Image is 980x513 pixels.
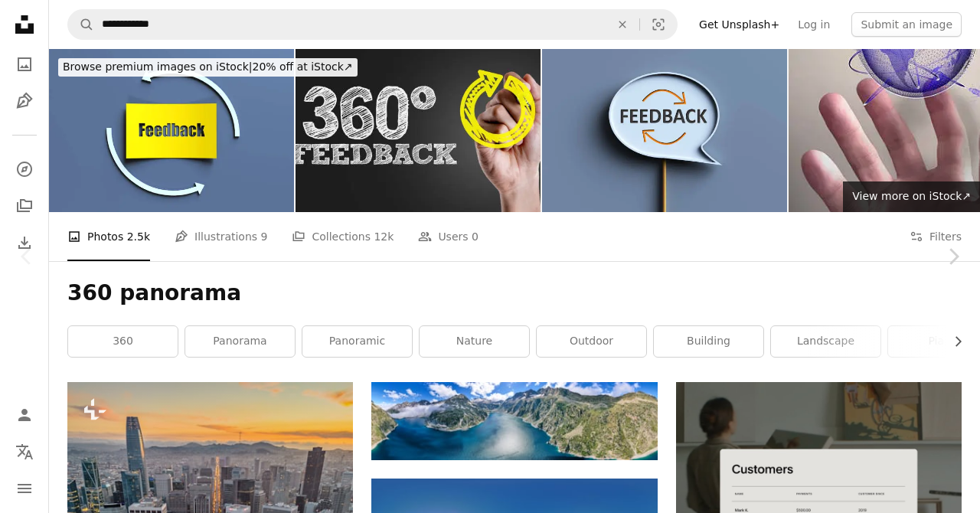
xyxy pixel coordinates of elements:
img: Feedback ,360 cycle feedback [49,49,294,212]
span: View more on iStock ↗ [852,190,971,202]
a: Next [926,183,980,330]
div: 20% off at iStock ↗ [58,58,358,77]
form: Find visuals sitewide [67,9,678,40]
a: Log in [789,12,839,37]
button: Menu [9,473,40,504]
button: Clear [606,10,639,39]
a: View more on iStock↗ [843,181,980,212]
button: scroll list to the right [944,326,962,357]
span: Browse premium images on iStock | [63,60,252,73]
a: Collections 12k [292,212,394,261]
a: Get Unsplash+ [690,12,789,37]
a: panorama [185,326,295,357]
a: Log in / Sign up [9,400,40,430]
a: building [654,326,763,357]
button: Submit an image [851,12,962,37]
button: Visual search [640,10,677,39]
a: Explore [9,154,40,185]
a: panoramic [302,326,412,357]
span: 9 [261,228,268,245]
a: Illustrations 9 [175,212,267,261]
img: Feedback ,360 cycle feedback [542,49,787,212]
span: 0 [472,228,479,245]
h1: 360 panorama [67,279,962,307]
button: Language [9,436,40,467]
a: nature [420,326,529,357]
a: 360 [68,326,178,357]
span: 12k [374,228,394,245]
a: outdoor [537,326,646,357]
a: Users 0 [418,212,479,261]
img: an aerial view of a mountain range and a body of water [371,382,657,460]
a: Browse premium images on iStock|20% off at iStock↗ [49,49,367,86]
button: Filters [910,212,962,261]
a: Photos [9,49,40,80]
img: 360 Feedback [296,49,541,212]
a: landscape [771,326,880,357]
a: Illustrations [9,86,40,116]
button: Search Unsplash [68,10,94,39]
a: an aerial view of a mountain range and a body of water [371,414,657,428]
